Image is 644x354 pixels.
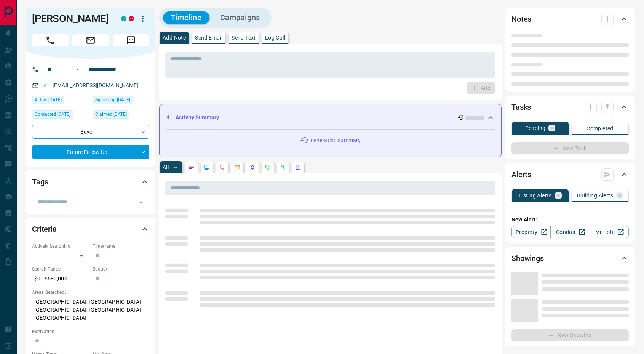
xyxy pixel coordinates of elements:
h2: Tasks [511,101,531,113]
a: Property [511,226,551,238]
div: Tasks [511,98,629,116]
span: Claimed [DATE] [95,111,127,118]
svg: Lead Browsing Activity [204,164,210,170]
div: Activity Summary [166,111,495,125]
span: Signed up [DATE] [95,96,130,104]
div: condos.ca [121,16,126,21]
h2: Alerts [511,168,531,181]
p: Building Alerts [577,193,613,198]
p: Completed [586,126,614,131]
svg: Agent Actions [295,164,301,170]
svg: Email Verified [42,83,47,88]
p: Motivation: [32,328,149,335]
span: Contacted [DATE] [35,111,70,118]
p: Send Email [195,35,222,40]
h2: Tags [32,176,48,188]
p: Pending [525,125,546,131]
p: Actively Searching: [32,243,89,250]
div: Showings [511,249,629,268]
p: $0 - $580,000 [32,272,89,285]
p: Add Note [163,35,186,40]
div: Buyer [32,125,149,139]
p: Log Call [265,35,285,40]
div: Thu Jul 10 2025 [32,110,89,121]
svg: Listing Alerts [249,164,256,170]
p: Budget: [93,266,149,272]
div: property.ca [129,16,134,21]
h2: Showings [511,252,544,264]
button: Campaigns [213,11,268,24]
span: Call [32,34,69,46]
p: [GEOGRAPHIC_DATA], [GEOGRAPHIC_DATA], [GEOGRAPHIC_DATA], [GEOGRAPHIC_DATA], [GEOGRAPHIC_DATA] [32,296,149,324]
button: Timeline [163,11,209,24]
p: New Alert: [511,216,629,224]
p: generating summary [311,136,361,144]
button: Open [73,65,82,74]
svg: Requests [265,164,271,170]
h2: Criteria [32,223,57,235]
svg: Calls [219,164,225,170]
div: Criteria [32,220,149,238]
p: Areas Searched: [32,289,149,296]
h2: Notes [511,13,531,25]
span: Message [113,34,149,46]
span: Active [DATE] [35,96,62,104]
div: Notes [511,10,629,28]
p: All [163,165,169,170]
svg: Opportunities [280,164,286,170]
svg: Emails [234,164,240,170]
a: Condos [550,226,590,238]
div: Alerts [511,165,629,184]
div: Future Follow Up [32,145,149,159]
div: Thu Nov 28 2024 [93,96,149,106]
a: [EMAIL_ADDRESS][DOMAIN_NAME] [53,82,139,88]
h1: [PERSON_NAME] [32,13,110,25]
p: Activity Summary [176,114,219,122]
p: Timeframe: [93,243,149,250]
p: Send Text [232,35,256,40]
button: Open [136,197,147,208]
svg: Notes [189,164,195,170]
div: Sat Jul 12 2025 [32,96,89,106]
a: Mr.Loft [590,226,629,238]
span: Email [72,34,109,46]
div: Tags [32,173,149,191]
p: Search Range: [32,266,89,272]
div: Thu Nov 28 2024 [93,110,149,121]
p: Listing Alerts [519,193,552,198]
